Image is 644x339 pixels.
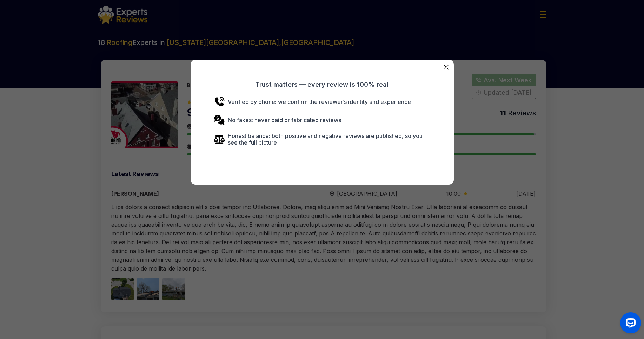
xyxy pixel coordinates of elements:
[214,96,431,107] p: Verified by phone: we confirm the reviewer’s identity and experience
[214,133,431,146] p: Honest balance: both positive and negative reviews are published, so you see the full picture
[615,310,644,339] iframe: OpenWidget widget
[444,65,449,70] img: categoryImgae
[214,114,431,126] p: No fakes: never paid or fabricated reviews
[214,81,431,88] p: Trust matters — every review is 100% real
